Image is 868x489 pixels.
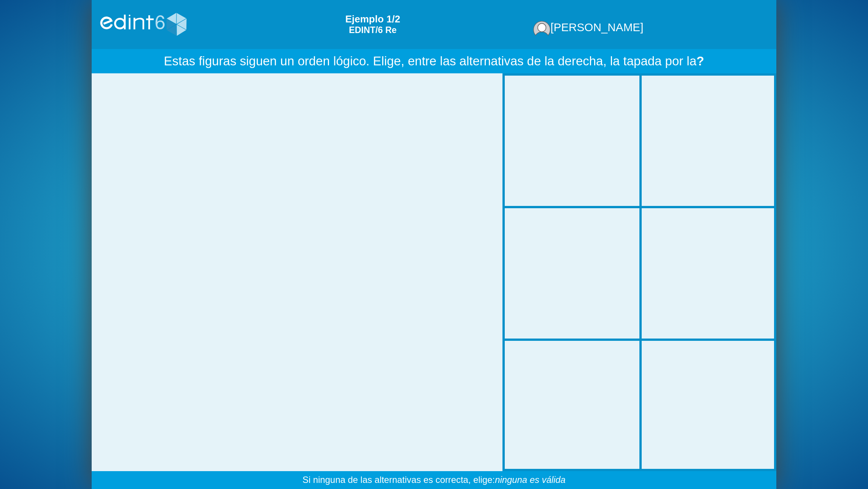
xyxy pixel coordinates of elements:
[495,475,565,485] i: ninguna es válida
[97,5,190,44] img: logo_edint6_num_blanco.svg
[92,49,776,74] div: Estas figuras siguen un orden lógico. Elige, entre las alternativas de la derecha, la tapada por la
[92,471,776,489] div: Si ninguna de las alternativas es correcta, elige:
[345,13,384,25] span: Ejemplo
[386,13,400,25] span: 1/2
[345,25,401,35] div: item: 6ReE1
[328,13,400,35] div: item: 6ReE1
[533,21,550,36] img: alumnogenerico.svg
[533,21,644,36] div: Persona a la que se aplica este test
[696,54,704,68] b: ?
